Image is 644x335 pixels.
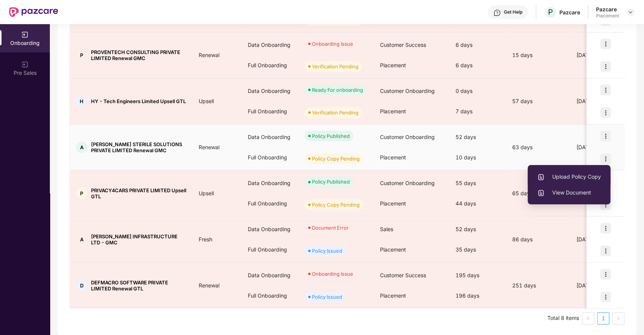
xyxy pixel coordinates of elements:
[91,141,187,153] span: [PERSON_NAME] STERILE SOLUTIONS PRIVATE LIMITED Renewal GMC
[380,272,426,278] span: Customer Success
[76,234,87,245] div: A
[616,316,621,321] span: right
[600,245,611,256] img: icon
[537,173,545,181] img: svg+xml;base64,PHN2ZyBpZD0iVXBsb2FkX0xvZ3MiIGRhdGEtbmFtZT0iVXBsb2FkIExvZ3MiIHhtbG5zPSJodHRwOi8vd3...
[312,40,353,48] div: Onboarding Issue
[570,143,627,151] div: [DATE]
[596,6,619,13] div: Pazcare
[600,61,611,72] img: icon
[537,173,601,181] span: Upload Policy Copy
[21,61,29,68] img: svg+xml;base64,PHN2ZyB3aWR0aD0iMjAiIGhlaWdodD0iMjAiIHZpZXdCb3g9IjAgMCAyMCAyMCIgZmlsbD0ibm9uZSIgeG...
[312,86,363,94] div: Ready For onboarding
[559,9,580,16] div: Pazcare
[242,55,298,76] div: Full Onboarding
[380,134,435,140] span: Customer Onboarding
[9,7,58,17] img: New Pazcare Logo
[312,109,358,116] div: Verification Pending
[537,188,601,197] span: View Document
[596,13,619,19] div: Placement
[380,42,426,48] span: Customer Success
[76,49,87,61] div: P
[449,55,506,76] div: 6 days
[547,312,579,324] li: Total 8 items
[586,316,590,321] span: left
[242,239,298,260] div: Full Onboarding
[312,178,350,185] div: Policy Published
[493,9,501,17] img: svg+xml;base64,PHN2ZyBpZD0iSGVscC0zMngzMiIgeG1sbnM9Imh0dHA6Ly93d3cudzMub3JnLzIwMDAvc3ZnIiB3aWR0aD...
[570,281,627,290] div: [DATE]
[312,247,342,255] div: Policy Issued
[449,147,506,168] div: 10 days
[91,233,187,245] span: [PERSON_NAME] INFRASTRUCTURE LTD - GMC
[91,187,187,199] span: PRIVACY4CARS PRIVATE LIMITED Upsell GTL
[627,9,633,15] img: svg+xml;base64,PHN2ZyBpZD0iRHJvcGRvd24tMzJ4MzIiIHhtbG5zPSJodHRwOi8vd3d3LnczLm9yZy8yMDAwL3N2ZyIgd2...
[449,219,506,239] div: 52 days
[242,81,298,101] div: Data Onboarding
[597,312,609,324] li: 1
[242,286,298,306] div: Full Onboarding
[193,236,218,242] span: Fresh
[242,147,298,168] div: Full Onboarding
[193,190,220,196] span: Upsell
[76,142,87,153] div: A
[506,143,570,151] div: 63 days
[548,8,553,17] span: P
[312,155,360,162] div: Policy Copy Pending
[506,281,570,290] div: 251 days
[242,219,298,239] div: Data Onboarding
[21,31,29,39] img: svg+xml;base64,PHN2ZyB3aWR0aD0iMjAiIGhlaWdodD0iMjAiIHZpZXdCb3g9IjAgMCAyMCAyMCIgZmlsbD0ibm9uZSIgeG...
[570,51,627,59] div: [DATE]
[600,131,611,141] img: icon
[506,235,570,244] div: 86 days
[242,127,298,147] div: Data Onboarding
[193,282,225,289] span: Renewal
[570,235,627,244] div: [DATE]
[312,132,350,140] div: Policy Published
[76,280,87,291] div: D
[600,107,611,118] img: icon
[600,269,611,279] img: icon
[506,97,570,105] div: 57 days
[449,239,506,260] div: 35 days
[193,144,225,150] span: Renewal
[193,52,225,58] span: Renewal
[449,127,506,147] div: 52 days
[380,62,406,68] span: Placement
[380,292,406,299] span: Placement
[380,226,393,232] span: Sales
[242,193,298,214] div: Full Onboarding
[312,63,358,70] div: Verification Pending
[504,9,522,15] div: Get Help
[449,286,506,306] div: 196 days
[600,223,611,233] img: icon
[91,279,187,292] span: DEFMACRO SOFTWARE PRIVATE LIMITED Renewal GTL
[380,200,406,207] span: Placement
[312,201,360,208] div: Policy Copy Pending
[612,312,624,324] li: Next Page
[76,188,87,199] div: P
[242,35,298,55] div: Data Onboarding
[312,293,342,301] div: Policy Issued
[598,313,609,324] a: 1
[380,108,406,114] span: Placement
[380,246,406,253] span: Placement
[570,97,627,105] div: [DATE]
[242,265,298,286] div: Data Onboarding
[506,51,570,59] div: 15 days
[380,88,435,94] span: Customer Onboarding
[600,85,611,95] img: icon
[600,153,611,164] img: icon
[380,154,406,161] span: Placement
[612,312,624,324] button: right
[582,312,594,324] button: left
[312,270,353,278] div: Onboarding Issue
[449,81,506,101] div: 0 days
[380,180,435,186] span: Customer Onboarding
[242,173,298,193] div: Data Onboarding
[449,35,506,55] div: 6 days
[91,98,186,104] span: HY - Tech Engineers Limited Upsell GTL
[76,96,87,107] div: H
[449,265,506,286] div: 195 days
[449,173,506,193] div: 55 days
[193,98,220,104] span: Upsell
